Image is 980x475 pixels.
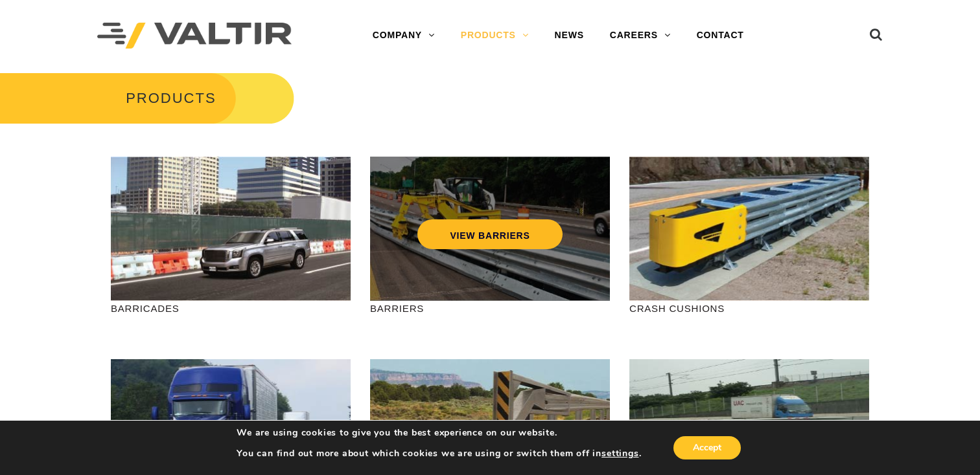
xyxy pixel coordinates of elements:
[370,301,610,316] p: BARRIERS
[237,427,641,439] p: We are using cookies to give you the best experience on our website.
[629,301,869,316] p: CRASH CUSHIONS
[684,23,757,49] a: CONTACT
[97,23,292,49] img: Valtir
[237,448,641,459] p: You can find out more about which cookies we are using or switch them off in .
[601,448,638,459] button: settings
[673,436,741,459] button: Accept
[360,23,448,49] a: COMPANY
[542,23,597,49] a: NEWS
[417,219,562,249] a: VIEW BARRIERS
[111,301,351,316] p: BARRICADES
[448,23,542,49] a: PRODUCTS
[597,23,684,49] a: CAREERS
